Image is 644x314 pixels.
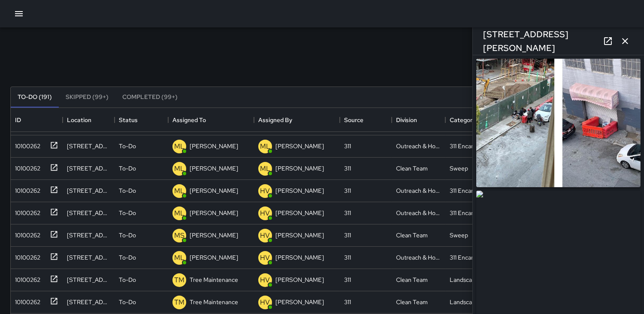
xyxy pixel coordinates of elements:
div: 10100262 [12,161,40,173]
p: [PERSON_NAME] [190,142,238,150]
p: [PERSON_NAME] [275,275,324,284]
div: Landscaping (DG & Weeds) [450,275,495,284]
div: 10100262 [12,183,40,195]
div: Division [396,108,417,132]
button: Completed (99+) [115,87,184,108]
p: To-Do [119,275,136,284]
div: Outreach & Hospitality [396,186,441,195]
p: To-Do [119,142,136,150]
p: HV [260,275,270,285]
button: To-Do (191) [11,87,59,108]
div: Source [344,108,363,132]
div: Clean Team [396,298,428,306]
p: TM [174,297,184,308]
div: 311 Encampments [450,142,495,150]
div: Assigned To [168,108,254,132]
p: To-Do [119,253,136,262]
p: To-Do [119,186,136,195]
p: ML [174,208,184,218]
div: 786 Minna Street [67,253,110,262]
p: ML [260,164,270,174]
p: ML [174,186,184,196]
div: 311 [344,186,351,195]
div: Assigned To [172,108,206,132]
div: 311 [344,253,351,262]
div: 311 Encampments [450,253,495,262]
div: Sweep [450,164,468,173]
p: [PERSON_NAME] [190,209,238,217]
div: Clean Team [396,275,428,284]
div: 311 [344,298,351,306]
div: 311 [344,275,351,284]
div: 135 6th Street [67,142,110,150]
p: HV [260,208,270,218]
div: Outreach & Hospitality [396,142,441,150]
div: Outreach & Hospitality [396,253,441,262]
div: 472 Tehama Street [67,275,110,284]
div: 311 [344,164,351,173]
div: Clean Team [396,164,428,173]
div: 10100262 [12,205,40,217]
button: Skipped (99+) [59,87,115,108]
div: 311 [344,142,351,150]
p: ML [174,164,184,174]
div: 311 Encampments [450,209,495,217]
div: Status [119,108,138,132]
div: 470 Clementina Street [67,298,110,306]
div: 10100262 [12,294,40,306]
div: Sweep [450,231,468,239]
div: Landscaping (DG & Weeds) [450,298,495,306]
p: HV [260,186,270,196]
div: Status [115,108,168,132]
p: TM [174,275,184,285]
p: [PERSON_NAME] [275,231,324,239]
p: HV [260,230,270,241]
p: Tree Maintenance [190,275,238,284]
p: [PERSON_NAME] [190,231,238,239]
p: To-Do [119,298,136,306]
div: Category [450,108,475,132]
p: [PERSON_NAME] [275,298,324,306]
p: To-Do [119,231,136,239]
p: [PERSON_NAME] [275,164,324,173]
div: 527 Stevenson Street [67,164,110,173]
div: 311 [344,231,351,239]
div: Source [340,108,392,132]
div: Clean Team [396,231,428,239]
p: [PERSON_NAME] [275,186,324,195]
p: HV [260,297,270,308]
div: Assigned By [258,108,292,132]
p: ML [260,141,270,152]
p: To-Do [119,209,136,217]
p: ML [174,141,184,152]
div: 759 Minna Street [67,209,110,217]
p: Tree Maintenance [190,298,238,306]
div: 749 Minna Street [67,186,110,195]
p: [PERSON_NAME] [190,164,238,173]
div: 1337 Mission Street [67,231,110,239]
div: 311 [344,209,351,217]
div: Outreach & Hospitality [396,209,441,217]
div: ID [11,108,63,132]
div: 10100262 [12,227,40,239]
div: 10100262 [12,250,40,262]
p: [PERSON_NAME] [275,209,324,217]
p: [PERSON_NAME] [275,253,324,262]
div: Location [63,108,115,132]
p: [PERSON_NAME] [190,253,238,262]
p: ML [174,253,184,263]
p: [PERSON_NAME] [275,142,324,150]
div: 311 Encampments [450,186,495,195]
p: To-Do [119,164,136,173]
p: MS [174,230,184,241]
p: HV [260,253,270,263]
div: 10100262 [12,138,40,150]
div: Assigned By [254,108,340,132]
div: Division [392,108,445,132]
p: [PERSON_NAME] [190,186,238,195]
div: Location [67,108,91,132]
div: ID [15,108,21,132]
div: 10100262 [12,272,40,284]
